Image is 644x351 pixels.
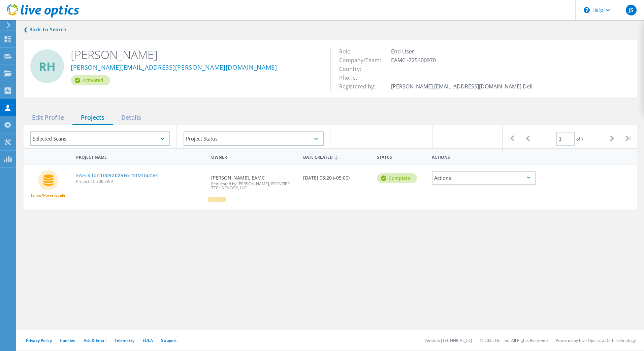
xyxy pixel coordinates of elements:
span: Registered by: [339,83,382,90]
div: Date Created [300,150,374,163]
span: Phone: [339,74,364,81]
a: Privacy Policy [26,338,52,343]
span: Country: [339,65,368,73]
div: [DATE] 08:20 (-05:00) [300,165,374,187]
span: EAMC -725400970 [391,56,443,64]
a: Live Optics Dashboard [7,14,79,19]
span: Company/Team: [339,56,388,64]
div: Complete [377,173,417,183]
div: Selected Scans [30,131,170,146]
a: Support [161,338,177,343]
div: Project Status [184,131,323,146]
div: Project Name [73,150,208,163]
div: Status [374,150,429,163]
a: Cookies [60,338,75,343]
span: Project ID: 3085599 [76,180,204,184]
div: Actions [432,171,536,185]
div: Actions [428,150,539,163]
a: [PERSON_NAME][EMAIL_ADDRESS][PERSON_NAME][DOMAIN_NAME] [71,64,277,71]
div: [PERSON_NAME], EAMC [208,165,300,197]
td: End User [389,47,534,56]
div: Owner [208,150,300,163]
a: Telemetry [115,338,134,343]
li: Version: [TECHNICAL_ID] [424,338,472,343]
a: Ads & Email [84,338,106,343]
div: | [503,125,519,152]
svg: \n [584,7,590,13]
span: Role: [339,48,358,55]
a: EULA [142,338,153,343]
li: © 2025 Dell Inc. All Rights Reserved [480,338,548,343]
div: Activated [71,75,110,85]
div: Edit Profile [24,111,72,125]
div: Projects [72,111,113,125]
li: Powered by Live Optics, a Dell Technology [556,338,636,343]
td: [PERSON_NAME] [EMAIL_ADDRESS][DOMAIN_NAME] Dell [389,82,534,91]
span: Isilon/PowerScale [31,193,65,197]
span: of 1 [576,136,583,142]
h2: [PERSON_NAME] [71,47,320,62]
a: Back to search [24,26,67,34]
a: EAHisilon10092025For10Minutes [76,173,158,178]
div: Details [113,111,150,125]
span: JS [629,7,633,13]
span: Requested by [PERSON_NAME], FRONTIER TECHNOLOGY, LLC [211,182,296,190]
span: RH [39,61,56,72]
div: | [620,125,637,152]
